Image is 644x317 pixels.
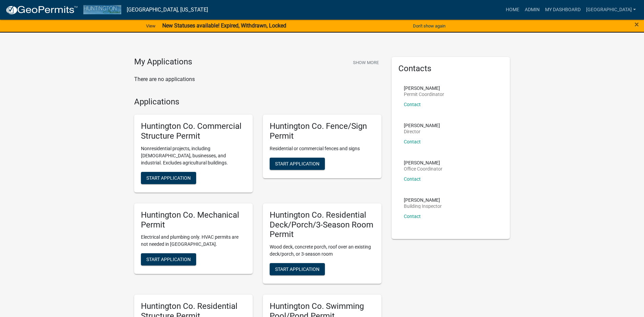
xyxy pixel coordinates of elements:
[146,257,191,262] span: Start Application
[404,198,442,202] p: [PERSON_NAME]
[270,263,325,275] button: Start Application
[270,210,375,239] h5: Huntington Co. Residential Deck/Porch/3-Season Room Permit
[404,92,444,97] p: Permit Coordinator
[404,123,440,128] p: [PERSON_NAME]
[141,234,246,248] p: Electrical and plumbing only. HVAC permits are not needed in [GEOGRAPHIC_DATA].
[404,204,442,209] p: Building Inspector
[270,158,325,170] button: Start Application
[404,176,421,182] a: Contact
[141,145,246,166] p: Nonresidential projects, including [DEMOGRAPHIC_DATA], businesses, and industrial. Excludes agric...
[146,175,191,180] span: Start Application
[542,3,583,16] a: My Dashboard
[143,20,158,32] a: View
[141,121,246,141] h5: Huntington Co. Commercial Structure Permit
[141,253,196,265] button: Start Application
[398,64,503,74] h5: Contacts
[404,214,421,219] a: Contact
[404,86,444,91] p: [PERSON_NAME]
[270,145,375,152] p: Residential or commercial fences and signs
[134,97,381,107] h4: Applications
[522,3,542,16] a: Admin
[275,161,319,166] span: Start Application
[404,166,442,171] p: Office Coordinator
[503,3,522,16] a: Home
[134,75,381,83] p: There are no applications
[404,129,440,134] p: Director
[127,4,208,16] a: [GEOGRAPHIC_DATA], [US_STATE]
[410,20,448,32] button: Don't show again
[583,3,639,16] a: [GEOGRAPHIC_DATA]
[275,266,319,272] span: Start Application
[635,20,639,29] span: ×
[404,102,421,107] a: Contact
[162,22,286,29] strong: New Statuses available! Expired, Withdrawn, Locked
[270,121,375,141] h5: Huntington Co. Fence/Sign Permit
[141,210,246,230] h5: Huntington Co. Mechanical Permit
[404,160,442,165] p: [PERSON_NAME]
[134,57,192,67] h4: My Applications
[635,20,639,28] button: Close
[141,172,196,184] button: Start Application
[270,243,375,258] p: Wood deck, concrete porch, roof over an existing deck/porch, or 3-season room
[404,139,421,144] a: Contact
[350,57,381,68] button: Show More
[83,5,121,14] img: Huntington County, Indiana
